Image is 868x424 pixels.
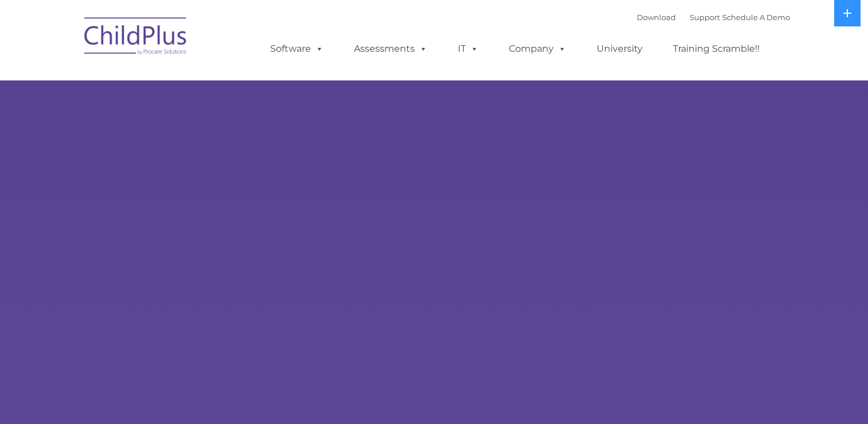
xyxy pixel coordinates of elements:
[722,13,790,22] a: Schedule A Demo
[79,9,193,67] img: ChildPlus by Procare Solutions
[661,37,771,60] a: Training Scramble!!
[637,13,790,22] font: |
[342,37,439,60] a: Assessments
[259,37,335,60] a: Software
[446,37,490,60] a: IT
[585,37,654,60] a: University
[637,13,676,22] a: Download
[690,13,720,22] a: Support
[497,37,578,60] a: Company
